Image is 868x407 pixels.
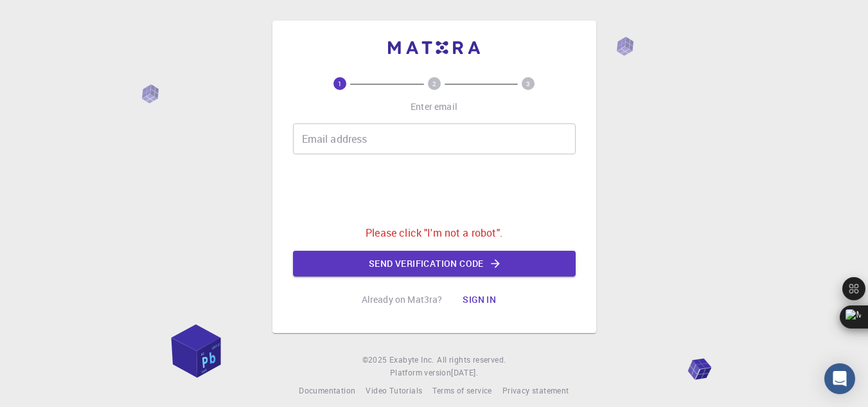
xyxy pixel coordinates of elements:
[432,79,436,88] text: 2
[452,287,506,312] button: Sign in
[337,165,532,215] iframe: reCAPTCHA
[389,354,434,365] span: Exabyte Inc.
[451,367,478,377] span: [DATE] .
[366,384,422,397] a: Video Tutorials
[824,363,855,394] div: Open Intercom Messenger
[362,354,389,366] span: © 2025
[293,251,576,276] button: Send verification code
[299,384,355,397] a: Documentation
[362,293,443,306] p: Already on Mat3ra?
[299,385,355,395] span: Documentation
[390,366,451,379] span: Platform version
[437,354,506,366] span: All rights reserved.
[432,385,492,395] span: Terms of service
[432,384,492,397] a: Terms of service
[338,79,342,88] text: 1
[526,79,530,88] text: 3
[389,354,434,366] a: Exabyte Inc.
[366,385,422,395] span: Video Tutorials
[502,384,569,397] a: Privacy statement
[451,366,478,379] a: [DATE].
[411,100,457,113] p: Enter email
[502,385,569,395] span: Privacy statement
[366,225,502,240] p: Please click "I'm not a robot".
